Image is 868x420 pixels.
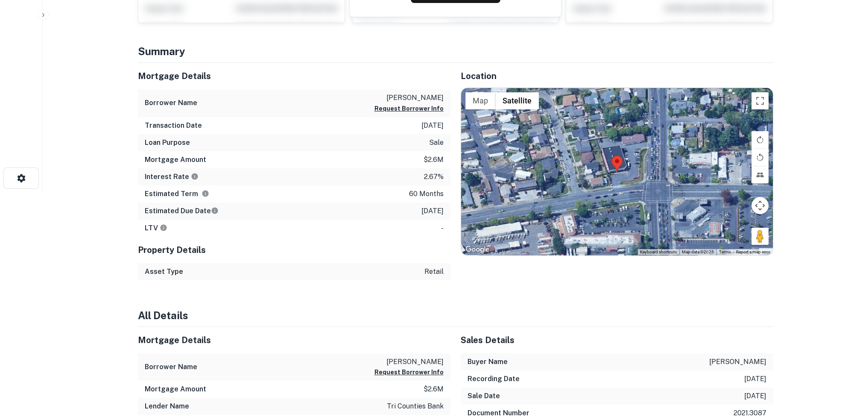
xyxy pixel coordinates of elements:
p: [PERSON_NAME] [374,357,444,367]
p: [DATE] [421,120,444,131]
svg: Estimate is based on a standard schedule for this type of loan. [211,207,219,214]
h6: Mortgage Amount [145,155,206,165]
button: Request Borrower Info [374,367,444,377]
a: Report a map error [736,250,770,254]
p: [PERSON_NAME] [374,93,444,103]
p: - [441,223,444,233]
h5: Sales Details [461,334,773,347]
h5: Location [461,70,773,82]
button: Toggle fullscreen view [751,92,769,109]
h6: Recording Date [468,374,520,384]
h5: Mortgage Details [138,334,450,347]
h6: Document Number [468,408,529,418]
p: [DATE] [744,391,766,401]
h6: LTV [145,223,167,233]
p: tri counties bank [387,401,444,411]
p: retail [424,267,444,277]
p: sale [429,138,444,148]
p: 2021.3087 [734,408,766,418]
a: Terms [719,250,731,254]
h6: Lender Name [145,401,189,411]
p: [DATE] [744,374,766,384]
h4: Summary [138,44,773,59]
h6: Mortgage Amount [145,384,206,394]
p: [DATE] [421,206,444,216]
svg: The interest rates displayed on the website are for informational purposes only and may be report... [191,173,199,180]
svg: Term is based on a standard schedule for this type of loan. [202,190,209,197]
h6: Borrower Name [145,98,197,108]
svg: LTVs displayed on the website are for informational purposes only and may be reported incorrectly... [160,224,167,232]
button: Rotate map clockwise [751,131,769,148]
h6: Transaction Date [145,120,202,131]
button: Tilt map [751,166,769,183]
h6: Borrower Name [145,362,197,372]
span: Map data ©2025 [682,250,714,254]
button: Rotate map counterclockwise [751,149,769,166]
p: [PERSON_NAME] [709,357,766,367]
h6: Estimated Due Date [145,206,219,216]
h6: Buyer Name [468,357,508,367]
button: Show street map [465,92,495,109]
button: Map camera controls [751,197,769,214]
button: Show satellite imagery [495,92,539,109]
p: 2.67% [424,172,444,182]
button: Drag Pegman onto the map to open Street View [751,228,769,245]
iframe: Chat Widget [825,352,868,393]
h5: Property Details [138,244,450,256]
h6: Interest Rate [145,172,199,182]
h6: Sale Date [468,391,500,401]
button: Request Borrower Info [374,103,444,114]
h5: Mortgage Details [138,70,450,82]
p: 60 months [409,189,444,199]
h6: Estimated Term [145,189,209,199]
button: Keyboard shortcuts [640,249,677,255]
img: Google [463,244,491,255]
a: Open this area in Google Maps (opens a new window) [463,244,491,255]
p: $2.6m [424,384,444,394]
h6: Loan Purpose [145,138,190,148]
h4: All Details [138,308,773,323]
p: $2.6m [424,155,444,165]
h6: Asset Type [145,267,183,277]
